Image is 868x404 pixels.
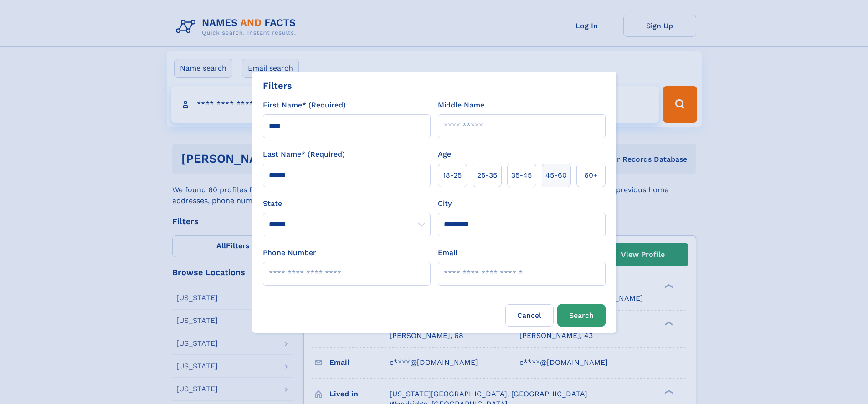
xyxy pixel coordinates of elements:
[438,247,457,258] label: Email
[557,304,606,327] button: Search
[443,170,462,181] span: 18‑25
[438,149,451,160] label: Age
[263,247,316,258] label: Phone Number
[477,170,497,181] span: 25‑35
[505,304,554,327] label: Cancel
[584,170,598,181] span: 60+
[438,198,452,209] label: City
[263,79,292,92] div: Filters
[545,170,567,181] span: 45‑60
[511,170,532,181] span: 35‑45
[438,100,484,111] label: Middle Name
[263,149,345,160] label: Last Name* (Required)
[263,198,431,209] label: State
[263,100,346,111] label: First Name* (Required)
